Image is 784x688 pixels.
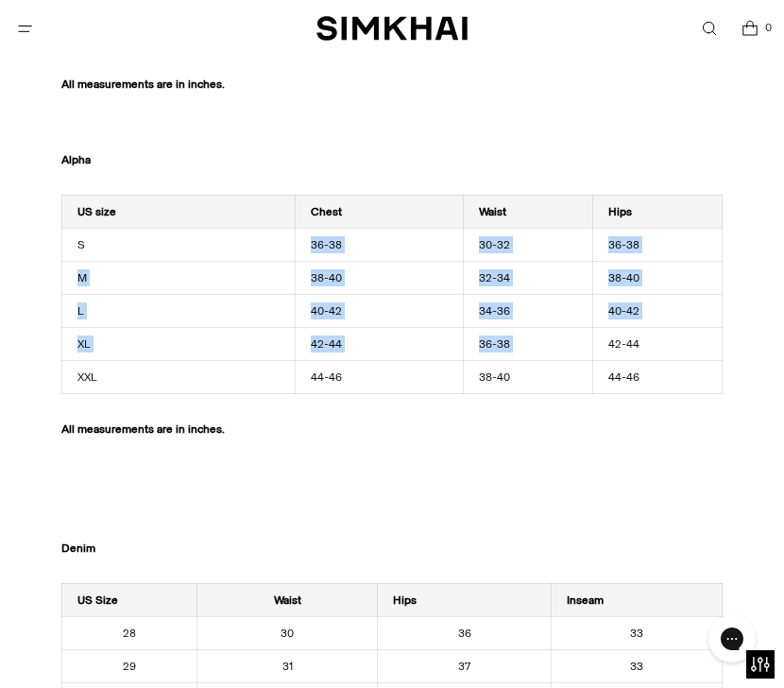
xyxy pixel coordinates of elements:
td: 33 [551,616,722,649]
span: All measurements are in inches. [61,422,225,436]
td: 40-42 [295,294,464,327]
td: 36-38 [464,327,593,360]
button: Open menu modal [6,9,44,48]
td: 34-36 [464,294,593,327]
td: 32-34 [464,261,593,294]
td: 36 [378,616,551,649]
td: XXL [61,360,295,393]
strong: Waist [274,593,301,607]
td: 30-32 [464,228,593,261]
td: S [61,228,295,261]
strong: Inseam [567,593,604,607]
td: 29 [61,649,196,682]
strong: US Size [77,593,118,607]
td: 30 [197,616,378,649]
td: 42-44 [295,327,464,360]
td: 42-44 [593,327,723,360]
td: 36-38 [295,228,464,261]
td: 37 [378,649,551,682]
td: 38-40 [464,360,593,393]
span: 0 [759,19,776,36]
strong: Hips [608,205,632,218]
td: 31 [197,649,378,682]
a: SIMKHAI [316,15,468,43]
strong: Denim [61,542,95,555]
td: 44-46 [593,360,723,393]
td: 33 [551,649,722,682]
td: L [61,294,295,327]
td: 36-38 [593,228,723,261]
a: Open cart modal [730,9,769,48]
td: 38-40 [593,261,723,294]
td: 38-40 [295,261,464,294]
td: XL [61,327,295,360]
a: Open search modal [690,9,728,48]
td: 40-42 [593,294,723,327]
strong: Hips [393,593,417,607]
strong: Chest [311,205,342,218]
td: 28 [61,616,196,649]
strong: Waist [479,205,506,218]
iframe: Gorgias live chat messenger [699,609,765,669]
td: M [61,261,295,294]
strong: US size [77,205,116,218]
strong: Alpha [61,153,91,166]
td: 44-46 [295,360,464,393]
strong: All measurements are in inches. [61,77,225,91]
